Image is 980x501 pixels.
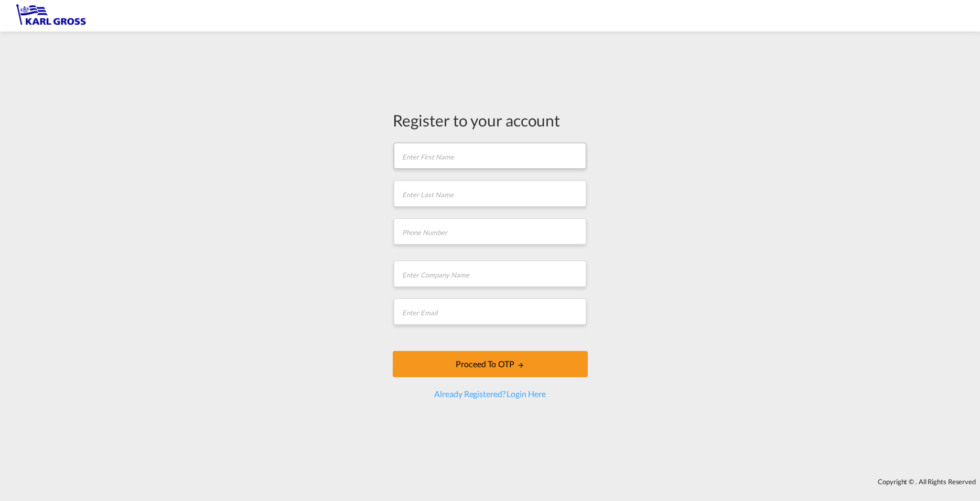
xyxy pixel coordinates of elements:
[394,218,586,244] input: Phone Number
[394,180,586,207] input: Enter Last Name
[434,389,545,399] a: Already Registered? Login Here
[394,143,586,169] input: Enter First Name
[16,4,87,28] img: 3269c73066d711f095e541db4db89301.png
[393,351,588,377] button: Proceed to OTPicon-arrow-right
[394,299,586,325] input: Enter Email
[517,361,524,369] md-icon: icon-arrow-right
[394,261,586,287] input: Enter Company Name
[393,109,588,131] div: Register to your account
